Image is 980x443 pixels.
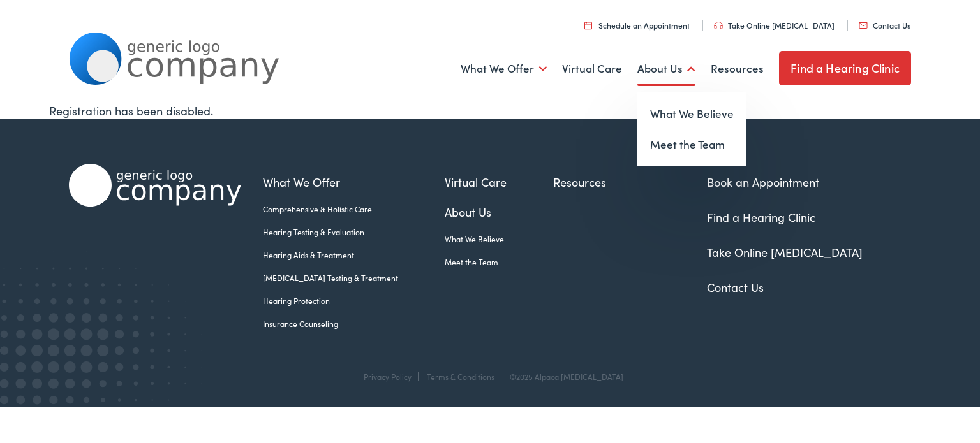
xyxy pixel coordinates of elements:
a: Hearing Protection [263,295,445,307]
a: Resources [553,173,653,191]
a: Find a Hearing Clinic [707,209,815,225]
a: Virtual Care [445,173,553,191]
a: Contact Us [707,279,764,295]
a: Meet the Team [637,129,746,160]
a: Meet the Team [445,256,553,268]
img: utility icon [714,22,723,29]
img: utility icon [859,22,868,29]
a: Privacy Policy [364,371,412,382]
a: About Us [445,203,553,221]
a: What We Believe [445,233,553,245]
a: Schedule an Appointment [584,20,690,31]
a: Terms & Conditions [427,371,494,382]
a: What We Offer [461,45,547,92]
a: Take Online [MEDICAL_DATA] [707,244,863,260]
a: Comprehensive & Holistic Care [263,203,445,215]
img: utility icon [584,21,592,29]
a: Hearing Aids & Treatment [263,249,445,261]
a: Insurance Counseling [263,318,445,330]
a: What We Offer [263,173,445,191]
a: Virtual Care [562,45,622,92]
a: About Us [637,45,695,92]
a: [MEDICAL_DATA] Testing & Treatment [263,272,445,284]
a: Contact Us [859,20,910,31]
a: Resources [711,45,764,92]
a: Hearing Testing & Evaluation [263,226,445,238]
img: Alpaca Audiology [69,164,241,207]
div: Registration has been disabled. [49,102,931,119]
a: Take Online [MEDICAL_DATA] [714,20,835,31]
a: Book an Appointment [707,174,819,190]
div: ©2025 Alpaca [MEDICAL_DATA] [503,372,623,381]
a: Find a Hearing Clinic [779,51,911,85]
a: What We Believe [637,99,746,129]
